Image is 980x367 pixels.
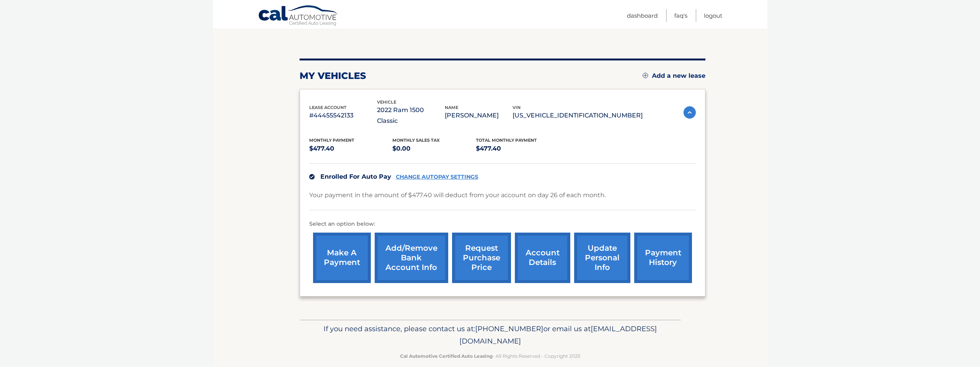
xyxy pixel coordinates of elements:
[309,190,606,201] p: Your payment in the amount of $477.40 will deduct from your account on day 26 of each month.
[305,323,676,347] p: If you need assistance, please contact us at: or email us at
[377,99,396,105] span: vehicle
[300,70,366,82] h2: my vehicles
[452,233,511,283] a: request purchase price
[305,352,676,360] p: - All Rights Reserved - Copyright 2025
[445,105,458,110] span: name
[258,5,339,27] a: Cal Automotive
[309,137,354,143] span: Monthly Payment
[513,105,521,110] span: vin
[513,110,643,121] p: [US_VEHICLE_IDENTIFICATION_NUMBER]
[627,9,658,22] a: Dashboard
[396,174,478,180] a: CHANGE AUTOPAY SETTINGS
[515,233,570,283] a: account details
[643,72,705,80] a: Add a new lease
[320,173,391,180] span: Enrolled For Auto Pay
[309,143,393,154] p: $477.40
[309,174,315,179] img: check.svg
[377,105,445,126] p: 2022 Ram 1500 Classic
[309,220,696,229] p: Select an option below:
[704,9,722,22] a: Logout
[309,110,377,121] p: #44455542133
[683,106,696,119] img: accordion-active.svg
[375,233,448,283] a: Add/Remove bank account info
[476,137,537,143] span: Total Monthly Payment
[634,233,692,283] a: payment history
[475,324,543,333] span: [PHONE_NUMBER]
[574,233,630,283] a: update personal info
[476,143,560,154] p: $477.40
[313,233,371,283] a: make a payment
[674,9,687,22] a: FAQ's
[643,73,648,78] img: add.svg
[309,105,347,110] span: lease account
[445,110,513,121] p: [PERSON_NAME]
[392,143,476,154] p: $0.00
[400,353,493,359] strong: Cal Automotive Certified Auto Leasing
[392,137,440,143] span: Monthly sales Tax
